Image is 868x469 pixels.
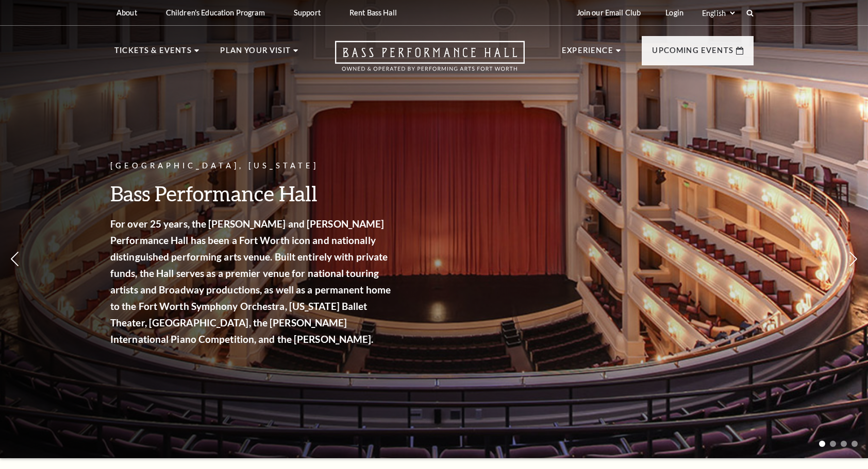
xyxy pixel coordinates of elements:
strong: For over 25 years, the [PERSON_NAME] and [PERSON_NAME] Performance Hall has been a Fort Worth ico... [110,218,391,345]
p: Experience [562,44,613,63]
p: Plan Your Visit [220,44,291,63]
p: Rent Bass Hall [349,8,397,17]
p: Upcoming Events [652,44,733,63]
select: Select: [700,8,737,18]
p: Tickets & Events [114,44,192,63]
p: Children's Education Program [166,8,265,17]
h3: Bass Performance Hall [110,180,394,206]
p: Support [294,8,321,17]
p: About [116,8,137,17]
p: [GEOGRAPHIC_DATA], [US_STATE] [110,160,394,172]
